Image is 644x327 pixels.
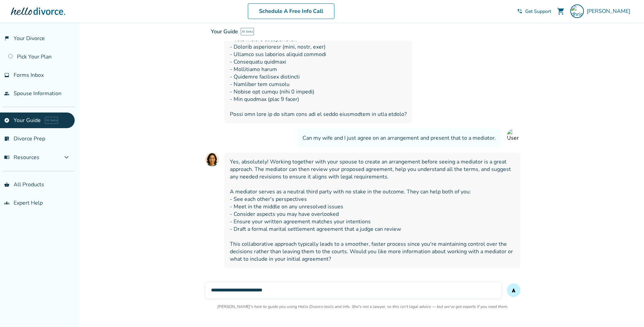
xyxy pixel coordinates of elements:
[4,155,10,160] span: menu_book
[241,28,254,35] span: AI beta
[4,118,10,123] span: explore
[302,134,496,142] span: Can my wife and I just agree on an arrangement and present that to a mediator.
[525,8,551,15] span: Get Support
[4,136,10,141] span: list_alt_check
[230,158,515,263] span: Yes, absolutely! Working together with your spouse to create an arrangement before seeing a media...
[14,71,44,79] span: Forms Inbox
[517,8,551,15] a: phone_in_talkGet Support
[587,7,633,15] span: [PERSON_NAME]
[211,28,238,35] span: Your Guide
[45,117,58,124] span: AI beta
[511,288,516,293] span: send
[4,182,10,187] span: shopping_basket
[4,154,39,161] span: Resources
[517,8,522,14] span: phone_in_talk
[4,91,10,96] span: people
[507,283,520,297] button: send
[507,129,520,142] img: User
[570,4,584,18] img: dhrice@usc.edu
[4,72,10,78] span: inbox
[205,153,219,166] img: AI Assistant
[4,200,10,206] span: groups
[62,153,71,161] span: expand_more
[610,294,644,327] iframe: Chat Widget
[217,304,508,309] p: [PERSON_NAME]'s here to guide you using Hello Divorce tools and info. She's not a lawyer, so this...
[248,3,334,19] a: Schedule A Free Info Call
[4,36,10,41] span: flag_2
[557,7,565,15] span: shopping_cart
